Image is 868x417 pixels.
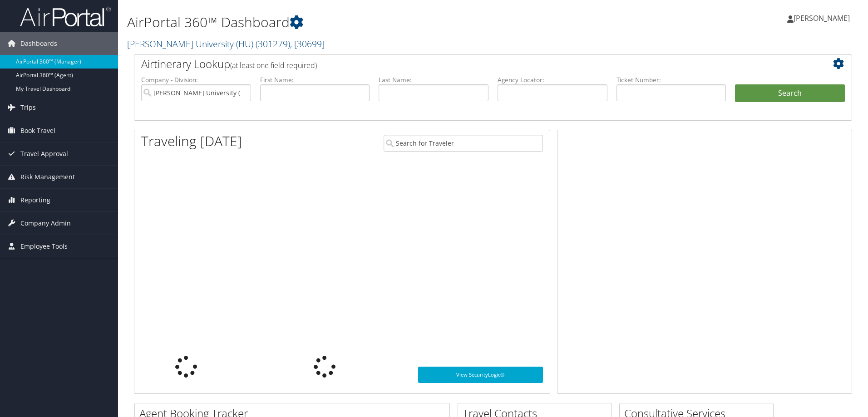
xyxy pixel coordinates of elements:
label: Agency Locator: [498,75,607,84]
h1: AirPortal 360™ Dashboard [127,13,615,32]
input: Search for Traveler [384,135,543,152]
span: Trips [20,96,36,119]
label: Last Name: [379,75,488,84]
label: Company - Division: [141,75,251,84]
span: Risk Management [20,166,75,188]
span: , [ 30699 ] [290,38,325,50]
span: ( 301279 ) [256,38,290,50]
label: First Name: [260,75,370,84]
span: Company Admin [20,212,71,235]
span: Reporting [20,189,50,211]
label: Ticket Number: [616,75,726,84]
span: (at least one field required) [230,60,317,70]
span: Book Travel [20,119,55,142]
span: Dashboards [20,32,57,55]
a: [PERSON_NAME] University (HU) [127,38,325,50]
a: [PERSON_NAME] [787,5,859,32]
span: [PERSON_NAME] [794,13,850,23]
a: View SecurityLogic® [418,367,543,383]
span: Travel Approval [20,142,68,165]
img: airportal-logo.png [20,6,111,27]
h1: Traveling [DATE] [141,132,242,151]
span: Employee Tools [20,235,68,258]
h2: Airtinerary Lookup [141,56,785,72]
button: Search [735,84,845,103]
